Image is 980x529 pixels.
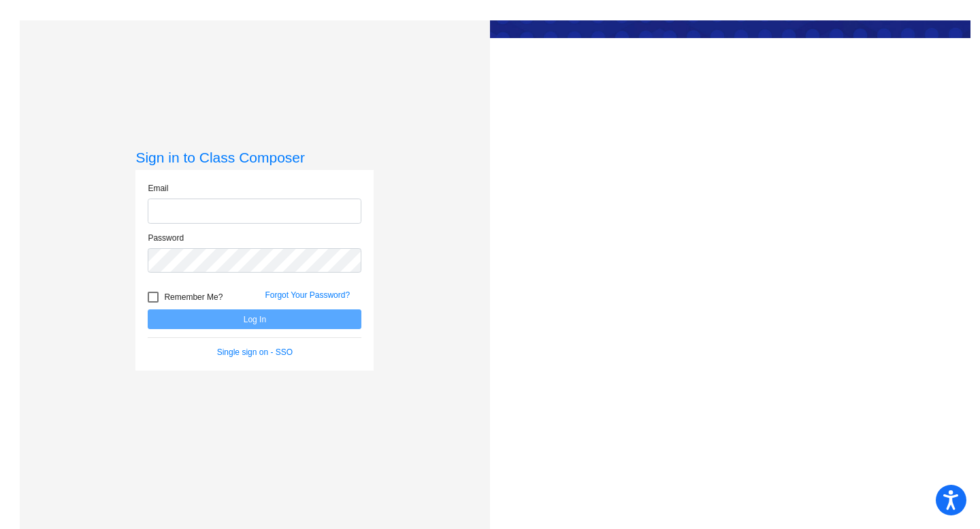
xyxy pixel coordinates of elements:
[148,182,168,194] label: Email
[148,309,361,329] button: Log In
[135,149,374,166] h3: Sign in to Class Composer
[164,289,223,305] span: Remember Me?
[217,347,293,357] a: Single sign on - SSO
[148,232,184,244] label: Password
[265,290,350,300] a: Forgot Your Password?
